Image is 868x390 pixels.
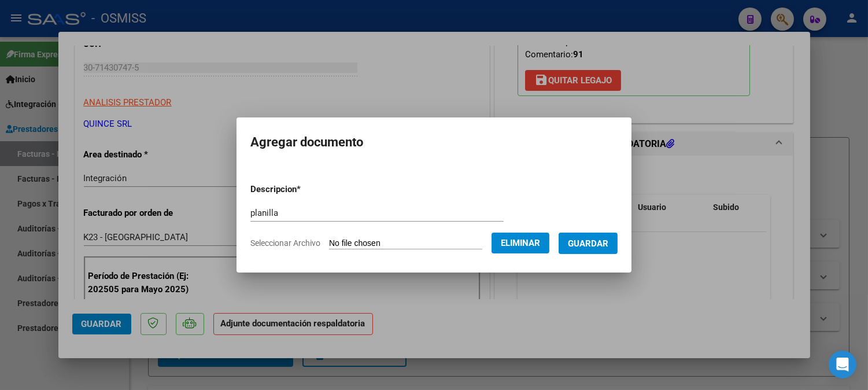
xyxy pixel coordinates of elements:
p: Descripcion [250,183,361,196]
h2: Agregar documento [250,131,618,153]
span: Guardar [568,238,608,249]
button: Eliminar [492,233,549,253]
div: Open Intercom Messenger [829,351,856,378]
span: Eliminar [501,238,540,248]
button: Guardar [559,233,618,254]
span: Seleccionar Archivo [250,238,320,248]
